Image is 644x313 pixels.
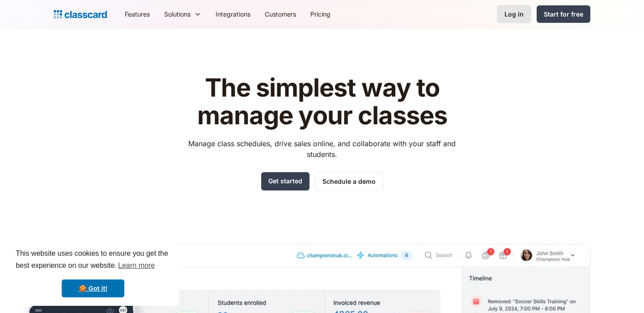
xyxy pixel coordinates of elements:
[16,248,170,272] span: This website uses cookies to ensure you get the best experience on our website.
[7,240,179,306] div: cookieconsent
[303,4,338,24] a: Pricing
[180,74,464,129] h1: The simplest way to manage your classes
[258,4,303,24] a: Customers
[164,9,191,19] div: Solutions
[118,4,157,24] a: Features
[180,138,464,160] p: Manage class schedules, drive sales online, and collaborate with your staff and students.
[315,172,383,190] a: Schedule a demo
[157,4,208,24] div: Solutions
[117,259,156,272] a: learn more about cookies
[62,279,124,297] a: dismiss cookie message
[497,5,531,23] a: Log in
[544,9,583,19] div: Start for free
[537,5,590,23] a: Start for free
[208,4,258,24] a: Integrations
[54,8,107,21] a: home
[504,9,524,19] div: Log in
[261,172,309,190] a: Get started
